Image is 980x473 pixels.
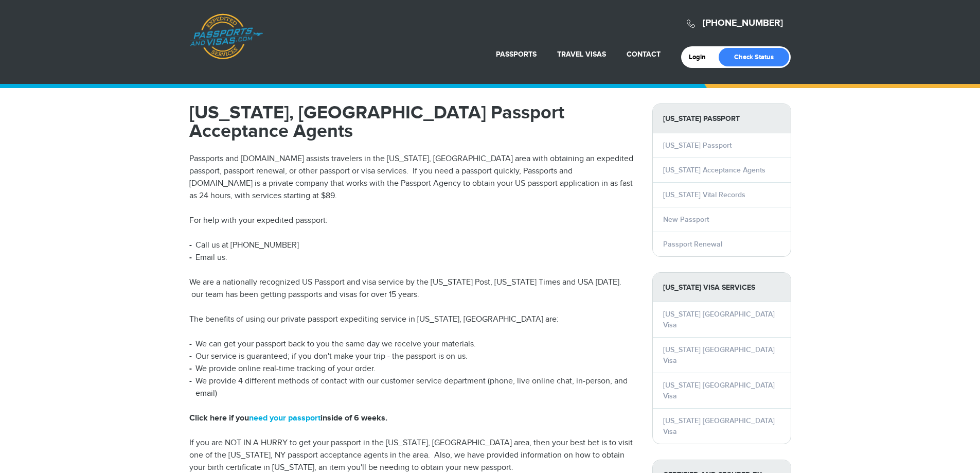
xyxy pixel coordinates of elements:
[703,17,783,29] a: [PHONE_NUMBER]
[663,166,765,174] a: [US_STATE] Acceptance Agents
[557,50,606,59] a: Travel Visas
[189,375,637,400] li: We provide 4 different methods of contact with our customer service department (phone, live onlin...
[627,50,661,59] a: Contact
[663,416,775,436] a: [US_STATE] [GEOGRAPHIC_DATA] Visa
[189,276,637,301] p: We are a nationally recognized US Passport and visa service by the [US_STATE] Post, [US_STATE] Ti...
[653,104,791,133] strong: [US_STATE] Passport
[189,413,387,423] strong: Click here if you inside of 6 weeks.
[663,190,745,199] a: [US_STATE] Vital Records
[496,50,537,59] a: Passports
[189,351,637,363] li: Our service is guaranteed; if you don't make your trip - the passport is on us.
[663,345,775,365] a: [US_STATE] [GEOGRAPHIC_DATA] Visa
[663,141,732,150] a: [US_STATE] Passport
[663,215,709,224] a: New Passport
[189,103,637,141] h1: [US_STATE], [GEOGRAPHIC_DATA] Passport Acceptance Agents
[663,381,775,400] a: [US_STATE] [GEOGRAPHIC_DATA] Visa
[189,313,637,326] p: The benefits of using our private passport expediting service in [US_STATE], [GEOGRAPHIC_DATA] are:
[189,252,637,264] li: Email us.
[719,48,789,66] a: Check Status
[189,363,637,375] li: We provide online real-time tracking of your order.
[190,13,263,60] a: Passports & [DOMAIN_NAME]
[189,215,637,227] p: For help with your expedited passport:
[189,239,637,252] li: Call us at [PHONE_NUMBER]
[189,153,637,202] p: Passports and [DOMAIN_NAME] assists travelers in the [US_STATE], [GEOGRAPHIC_DATA] area with obta...
[663,240,722,249] a: Passport Renewal
[689,53,713,61] a: Login
[663,310,775,329] a: [US_STATE] [GEOGRAPHIC_DATA] Visa
[653,273,791,302] strong: [US_STATE] Visa Services
[189,338,637,351] li: We can get your passport back to you the same day we receive your materials.
[249,413,320,423] a: need your passport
